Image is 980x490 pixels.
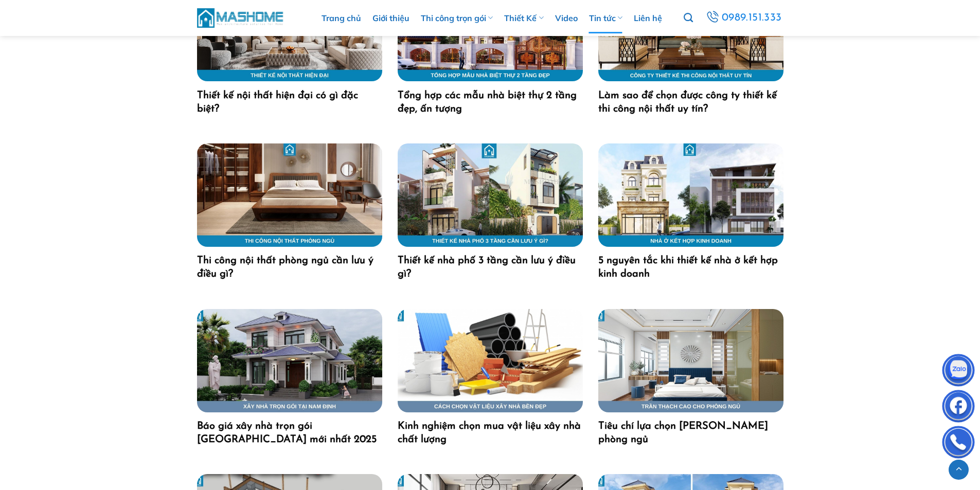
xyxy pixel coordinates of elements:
a: Tìm kiếm [684,7,693,29]
a: Liên hệ [634,3,662,33]
a: Thi công trọn gói [421,3,493,33]
img: Thi công nội thất phòng ngủ cần lưu ý điều gì? 54 [197,143,382,247]
a: Thiết kế nội thất hiện đại có gì đặc biệt? [197,89,382,116]
span: 0989.151.333 [722,9,782,27]
a: Trang chủ [322,3,361,33]
img: Zalo [943,356,974,387]
a: Giới thiệu [372,3,409,33]
img: Kinh nghiệm chọn mua vật liệu xây nhà chất lượng 62 [398,309,583,413]
a: Lên đầu trang [949,460,969,480]
a: Kinh nghiệm chọn mua vật liệu xây nhà chất lượng [398,420,583,446]
a: 5 nguyên tắc khi thiết kế nhà ở kết hợp kinh doanh [598,254,783,281]
img: Tiêu chí lựa chọn trần thạch cao phòng ngủ 65 [598,309,783,413]
a: 0989.151.333 [704,9,783,27]
a: Thi công nội thất phòng ngủ cần lưu ý điều gì? [197,254,382,281]
img: MasHome – Tổng Thầu Thiết Kế Và Xây Nhà Trọn Gói [197,7,284,29]
a: Thiết kế nhà phố 3 tầng cần lưu ý điều gì? [398,254,583,281]
img: Phone [943,428,974,459]
a: Làm sao để chọn được công ty thiết kế thi công nội thất uy tín? [598,89,783,116]
img: Facebook [943,392,974,423]
a: Tổng hợp các mẫu nhà biệt thự 2 tầng đẹp, ấn tượng [398,89,583,116]
img: Thiết kế nhà phố 3 tầng cần lưu ý điều gì? 56 [398,143,583,247]
img: Báo giá xây nhà trọn gói Nam Định mới nhất 2025 60 [197,309,382,413]
a: Video [555,3,578,33]
img: 5 nguyên tắc khi thiết kế nhà ở kết hợp kinh doanh 58 [598,143,783,247]
a: Tin tức [589,3,622,33]
a: Thiết Kế [504,3,543,33]
a: Tiêu chí lựa chọn [PERSON_NAME] phòng ngủ [598,420,783,446]
a: Báo giá xây nhà trọn gói [GEOGRAPHIC_DATA] mới nhất 2025 [197,420,382,446]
